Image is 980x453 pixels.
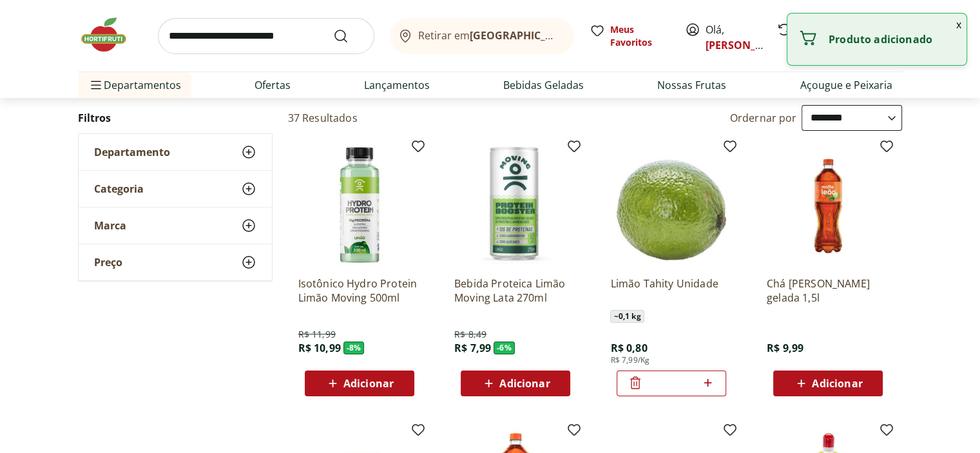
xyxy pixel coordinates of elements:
[800,77,892,93] a: Açougue e Peixaria
[706,22,763,53] span: Olá,
[494,342,515,354] span: - 6 %
[499,378,550,389] span: Adicionar
[454,276,577,305] a: Bebida Proteica Limão Moving Lata 270ml
[610,144,733,266] img: Limão Tahity Unidade
[767,144,889,266] img: Chá Matte Leão Limão gelada 1,5l
[298,276,421,305] a: Isotônico Hydro Protein Limão Moving 500ml
[610,355,649,365] span: R$ 7,99/Kg
[610,276,733,305] a: Limão Tahity Unidade
[94,256,122,269] span: Preço
[79,171,272,207] button: Categoria
[610,23,669,49] span: Meus Favoritos
[454,144,577,266] img: Bebida Proteica Limão Moving Lata 270ml
[418,30,561,41] span: Retirar em
[773,371,883,396] button: Adicionar
[657,77,726,93] a: Nossas Frutas
[829,33,956,46] p: Produto adicionado
[94,182,144,195] span: Categoria
[951,14,966,35] button: Fechar notificação
[94,219,126,232] span: Marca
[461,371,570,396] button: Adicionar
[390,18,574,54] button: Retirar em[GEOGRAPHIC_DATA]/[GEOGRAPHIC_DATA]
[610,310,644,323] span: ~ 0,1 kg
[812,378,862,389] span: Adicionar
[78,15,142,54] img: Hortifruti
[503,77,584,93] a: Bebidas Geladas
[343,378,394,389] span: Adicionar
[298,144,421,266] img: Isotônico Hydro Protein Limão Moving 500ml
[88,70,181,101] span: Departamentos
[767,341,803,355] span: R$ 9,99
[454,341,491,355] span: R$ 7,99
[305,371,414,396] button: Adicionar
[79,244,272,280] button: Preço
[288,111,358,125] h2: 37 Resultados
[343,342,365,354] span: - 8 %
[767,276,889,305] a: Chá [PERSON_NAME] gelada 1,5l
[470,28,687,43] b: [GEOGRAPHIC_DATA]/[GEOGRAPHIC_DATA]
[255,77,291,93] a: Ofertas
[298,328,336,341] span: R$ 11,99
[79,207,272,244] button: Marca
[454,328,486,341] span: R$ 8,49
[590,23,669,49] a: Meus Favoritos
[730,111,797,125] label: Ordernar por
[88,70,104,101] button: Menu
[333,28,364,44] button: Submit Search
[706,38,789,52] a: [PERSON_NAME]
[158,18,374,54] input: search
[364,77,430,93] a: Lançamentos
[610,341,647,355] span: R$ 0,80
[298,341,341,355] span: R$ 10,99
[94,146,170,159] span: Departamento
[78,105,273,131] h2: Filtros
[79,134,272,170] button: Departamento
